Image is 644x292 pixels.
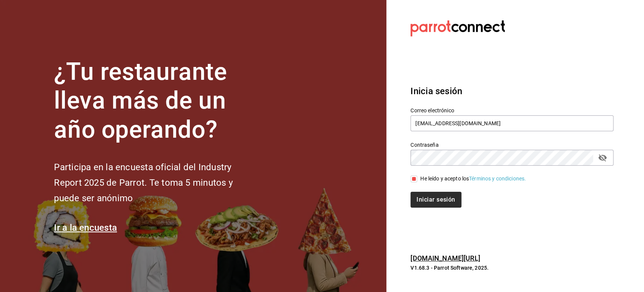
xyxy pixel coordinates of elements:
[410,192,461,208] button: Iniciar sesión
[54,57,258,144] h1: ¿Tu restaurante lleva más de un año operando?
[410,84,613,98] h3: Inicia sesión
[420,175,526,183] div: He leído y acepto los
[410,142,613,147] label: Contraseña
[410,115,613,131] input: Ingresa tu correo electrónico
[410,264,613,272] p: V1.68.3 - Parrot Software, 2025.
[54,160,258,206] h2: Participa en la encuesta oficial del Industry Report 2025 de Parrot. Te toma 5 minutos y puede se...
[596,151,609,164] button: passwordField
[469,176,526,182] a: Términos y condiciones.
[410,107,613,113] label: Correo electrónico
[410,254,480,262] a: [DOMAIN_NAME][URL]
[54,222,117,233] a: Ir a la encuesta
